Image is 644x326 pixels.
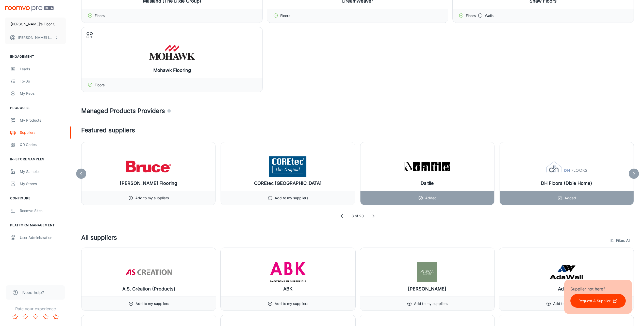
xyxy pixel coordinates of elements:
p: Added [425,195,437,201]
img: Daltile [404,156,450,177]
button: Rate 4 star [41,312,51,322]
p: 8 of 20 [352,213,364,219]
div: My Samples [20,169,66,174]
div: My Products [20,118,66,123]
div: Leads [20,66,66,72]
h6: Daltile [421,180,434,187]
h6: Adawall [558,285,575,292]
p: Add to my suppliers [553,301,587,306]
p: Add to my suppliers [414,301,448,306]
span: Filter [616,237,630,243]
div: User Administration [20,235,66,240]
div: My Reps [20,91,66,96]
p: Request A Supplier [579,298,610,304]
img: Roomvo PRO Beta [5,6,54,11]
div: My Stores [20,181,66,187]
button: Rate 3 star [30,312,41,322]
img: Adawall [543,262,589,282]
p: Added [565,195,576,201]
button: Rate 2 star [20,312,30,322]
p: Floors [466,13,476,19]
img: COREtec North America [265,156,311,177]
p: Supplier not here? [570,286,626,292]
span: : All [624,237,630,243]
p: Floors [95,82,105,88]
p: Add to my suppliers [135,195,169,201]
div: Agencies and suppliers who work with us to automatically identify the specific products you carry [167,106,171,116]
p: [PERSON_NAME] [PERSON_NAME] [18,35,54,40]
p: Walls [485,13,493,19]
h6: [PERSON_NAME] [408,285,446,292]
p: Add to my suppliers [275,301,308,306]
h6: COREtec [GEOGRAPHIC_DATA] [254,180,322,187]
h6: ABK [283,285,292,292]
h4: All suppliers [81,233,607,248]
p: Add to my suppliers [136,301,169,306]
div: Suppliers [20,130,66,135]
button: Request A Supplier [570,294,626,308]
button: Rate 1 star [10,312,20,322]
div: Roomvo Sites [20,208,66,214]
h6: DH Floors (Dixie Home) [541,180,592,187]
img: DH Floors (Dixie Home) [544,156,589,177]
p: [PERSON_NAME]'s Floor Covering [11,21,60,27]
div: To-do [20,78,66,84]
img: A.S. Création (Products) [126,262,172,282]
button: [PERSON_NAME] [PERSON_NAME] [5,31,66,44]
p: Floors [280,13,290,19]
button: Rate 5 star [51,312,61,322]
button: [PERSON_NAME]'s Floor Covering [5,18,66,31]
p: Floors [95,13,105,19]
img: Bruce Flooring [126,156,171,177]
img: ABK [265,262,311,282]
p: Add to my suppliers [275,195,308,201]
h6: [PERSON_NAME] Flooring [120,180,177,187]
div: QR Codes [20,142,66,148]
span: Need help? [22,289,44,296]
h4: Managed Products Providers [81,106,634,116]
img: Adam Carpets [404,262,450,282]
h4: Featured suppliers [81,126,634,135]
p: Rate your experience [4,306,67,312]
h6: A.S. Création (Products) [122,285,175,292]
